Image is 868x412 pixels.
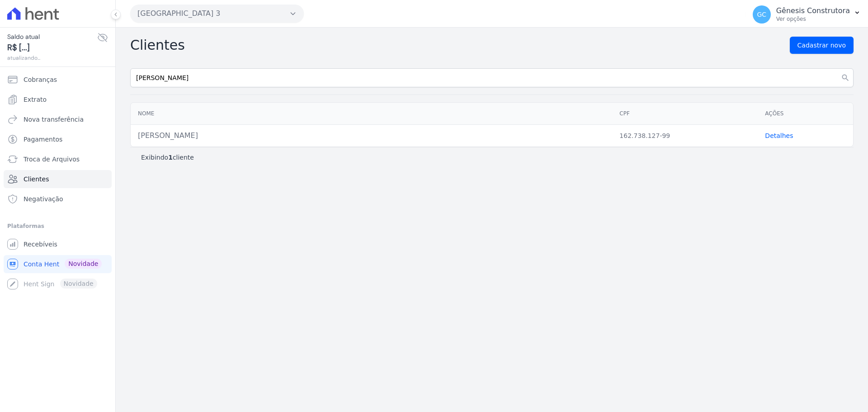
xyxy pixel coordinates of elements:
[24,260,59,269] span: Conta Hent
[7,54,97,62] span: atualizando...
[837,68,854,87] button: search
[24,135,62,144] span: Pagamentos
[131,103,612,125] th: Nome
[790,37,854,54] a: Cadastrar novo
[765,132,793,139] a: Detalhes
[4,255,112,273] a: Conta Hent Novidade
[4,71,112,89] a: Cobranças
[4,170,112,188] a: Clientes
[4,110,112,128] a: Nova transferência
[130,5,304,23] button: [GEOGRAPHIC_DATA] 3
[24,194,63,204] span: Negativação
[24,240,57,249] span: Recebíveis
[4,90,112,109] a: Extrato
[745,2,868,27] button: GC Gênesis Construtora Ver opções
[4,235,112,253] a: Recebíveis
[841,73,850,82] i: search
[24,95,47,104] span: Extrato
[24,115,84,124] span: Nova transferência
[24,155,80,164] span: Troca de Arquivos
[758,103,853,125] th: Ações
[24,75,57,84] span: Cobranças
[612,103,758,125] th: CPF
[24,175,49,184] span: Clientes
[7,221,108,232] div: Plataformas
[141,153,194,162] p: Exibindo cliente
[7,42,97,54] span: R$ [...]
[4,150,112,168] a: Troca de Arquivos
[776,6,850,15] p: Gênesis Construtora
[797,41,846,50] span: Cadastrar novo
[7,71,108,293] nav: Sidebar
[4,130,112,148] a: Pagamentos
[612,125,758,147] td: 162.738.127-99
[138,130,605,141] div: [PERSON_NAME]
[65,259,102,269] span: Novidade
[757,11,766,18] span: GC
[7,32,97,42] span: Saldo atual
[4,190,112,208] a: Negativação
[130,68,854,87] input: Buscar por nome, CPF ou email
[776,15,850,23] p: Ver opções
[168,154,173,161] b: 1
[130,37,185,53] h2: Clientes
